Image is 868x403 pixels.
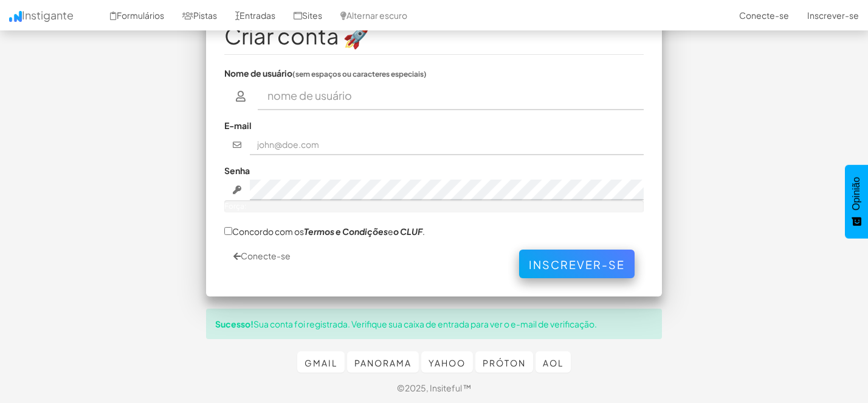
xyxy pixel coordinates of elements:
font: Inscrever-se [807,10,859,21]
font: Instigante [22,8,74,22]
button: Feedback - Mostrar pesquisa [845,164,868,238]
button: Inscrever-se [519,250,635,278]
font: Senha [224,165,250,176]
a: Conecte-se [233,250,291,261]
font: (sem espaços ou caracteres especiais) [292,69,427,79]
font: Pistas [193,10,217,21]
input: john@doe.com [250,135,644,155]
font: Sucesso! [215,318,253,329]
font: Sites [302,10,322,21]
a: o CLUF [393,226,422,237]
font: Nome de usuário [224,68,292,79]
font: Gmail [305,357,337,368]
input: Concordo com osTermos e Condiçõeseo CLUF. [224,227,232,235]
a: Gmail [297,351,345,373]
font: Alternar escuro [346,10,407,21]
a: Termos e Condições [304,226,388,237]
font: Próton [483,357,526,368]
font: Yahoo [429,357,466,368]
input: nome de usuário [258,82,644,110]
font: Panorama [354,357,412,368]
a: AOL [536,351,571,373]
font: Conecte-se [739,10,789,21]
font: © [397,382,405,393]
font: e [388,226,393,237]
font: Formulários [117,10,164,21]
font: E-mail [224,120,252,131]
a: Yahoo [421,351,473,373]
font: Força: [224,201,246,211]
a: Próton [475,351,533,373]
font: Entradas [239,10,275,21]
font: Conecte-se [241,250,291,261]
a: Panorama [347,351,419,373]
font: Sua conta foi registrada. Verifique sua caixa de entrada para ver o e-mail de verificação. [253,318,597,329]
font: AOL [543,357,563,368]
font: Concordo com os [232,226,304,237]
font: 2025, Insiteful ™ [405,382,471,393]
font: Criar conta 🚀 [224,22,370,49]
font: Inscrever-se [529,258,625,272]
font: Opinião [851,177,861,210]
font: . [422,226,425,237]
img: icon.png [9,11,22,22]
